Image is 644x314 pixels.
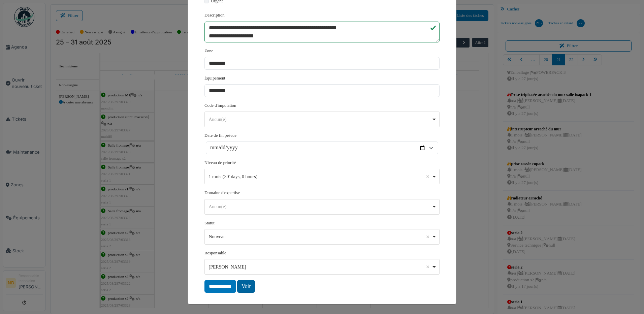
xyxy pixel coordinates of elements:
[204,250,226,256] label: Responsable
[204,12,225,19] label: Description
[204,132,236,139] label: Date de fin prévue
[209,203,431,210] div: Aucun(e)
[204,220,215,226] label: Statut
[237,280,255,293] a: Voir
[204,102,236,109] label: Code d'imputation
[209,116,431,123] div: Aucun(e)
[424,233,431,240] button: Remove item: 'new'
[204,75,225,82] label: Équipement
[209,233,431,240] div: Nouveau
[209,263,431,271] div: [PERSON_NAME]
[204,48,213,54] label: Zone
[424,173,431,180] button: Remove item: '538'
[209,173,431,180] div: 1 mois (30' days, 0 hours)
[204,190,240,196] label: Domaine d'expertise
[204,160,236,166] label: Niveau de priorité
[424,263,431,270] button: Remove item: '8933'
